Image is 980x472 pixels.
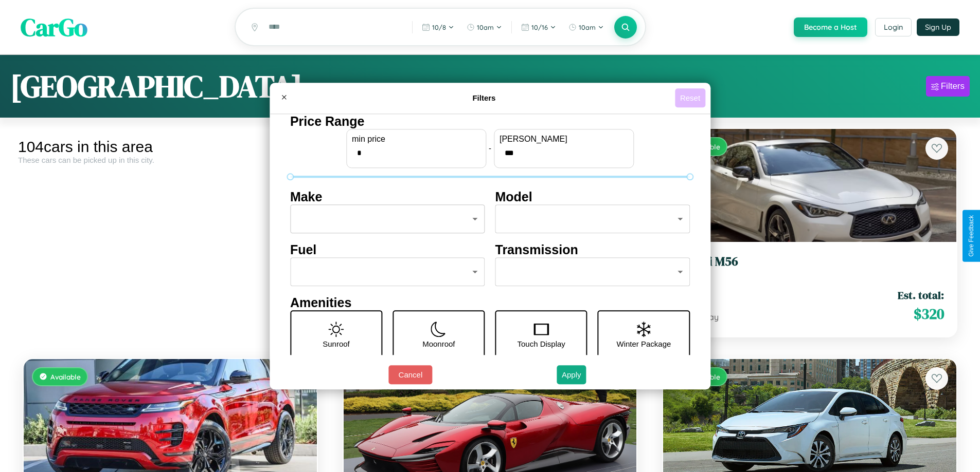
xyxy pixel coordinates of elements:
h3: Infiniti M56 [675,254,944,269]
h4: Filters [293,93,675,102]
span: Available [50,372,81,381]
h4: Amenities [290,295,690,310]
button: 10/16 [516,19,561,35]
h4: Transmission [495,242,690,257]
p: Moonroof [422,337,455,351]
a: Infiniti M562023 [675,254,944,279]
button: Sign Up [917,18,959,36]
span: Est. total: [898,288,944,303]
span: 10 / 16 [531,23,548,31]
label: min price [352,135,480,144]
p: Sunroof [323,337,350,351]
h1: [GEOGRAPHIC_DATA] [10,65,302,107]
div: These cars can be picked up in this city. [18,156,323,164]
div: Give Feedback [968,215,975,257]
div: Filters [941,81,965,91]
p: Touch Display [517,337,565,351]
button: Filters [926,76,970,97]
button: Login [875,18,912,36]
span: 10am [477,23,494,31]
span: CarGo [21,10,87,44]
h4: Price Range [290,114,690,129]
span: 10 / 8 [432,23,446,31]
button: Reset [675,88,705,107]
label: [PERSON_NAME] [500,135,628,144]
button: Cancel [388,365,432,384]
button: Become a Host [794,17,867,37]
div: 104 cars in this area [18,138,323,156]
button: 10am [461,19,507,35]
h4: Make [290,190,485,204]
h4: Model [495,190,690,204]
h4: Fuel [290,242,485,257]
button: 10am [563,19,609,35]
p: - [489,141,491,155]
p: Winter Package [617,337,671,351]
button: Apply [557,365,586,384]
button: 10/8 [417,19,459,35]
span: 10am [579,23,596,31]
span: $ 320 [914,304,944,324]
